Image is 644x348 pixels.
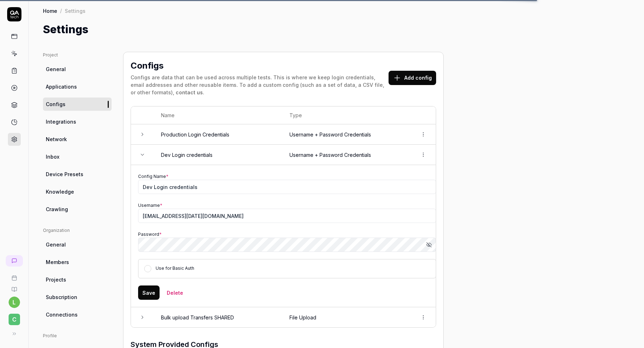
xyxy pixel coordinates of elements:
[43,333,112,339] div: Profile
[46,258,69,266] span: Members
[282,106,411,124] th: Type
[6,255,23,267] a: New conversation
[46,153,59,160] span: Inbox
[46,118,76,125] span: Integrations
[43,80,112,93] a: Applications
[282,145,411,165] td: Username + Password Credentials
[46,100,65,108] span: Configs
[43,21,88,38] h1: Settings
[43,150,112,163] a: Inbox
[3,281,25,292] a: Documentation
[138,232,162,237] label: Password
[138,180,436,194] input: My Config
[138,174,169,179] label: Config Name
[46,135,67,143] span: Network
[138,285,160,300] button: Save
[43,168,112,181] a: Device Presets
[46,170,83,178] span: Device Presets
[9,314,20,325] span: C
[46,205,68,213] span: Crawling
[156,265,194,271] label: Use for Basic Auth
[43,7,57,14] a: Home
[43,227,112,234] div: Organization
[138,203,162,208] label: Username
[176,89,203,95] a: contact us
[43,185,112,198] a: Knowledge
[131,59,164,72] h2: Configs
[131,74,389,96] div: Configs are data that can be used across multiple tests. This is where we keep login credentials,...
[43,133,112,146] a: Network
[43,238,112,251] a: General
[46,293,77,301] span: Subscription
[46,188,74,195] span: Knowledge
[282,307,411,327] td: File Upload
[60,7,62,14] div: /
[43,255,112,269] a: Members
[282,124,411,145] td: Username + Password Credentials
[3,308,25,327] button: C
[46,241,66,248] span: General
[389,71,436,85] button: Add config
[65,7,86,14] div: Settings
[3,269,25,281] a: Book a call with us
[43,308,112,321] a: Connections
[154,106,282,124] th: Name
[46,276,66,283] span: Projects
[43,52,112,58] div: Project
[154,124,282,145] td: Production Login Credentials
[154,145,282,165] td: Dev Login credentials
[46,83,77,90] span: Applications
[9,297,20,308] button: l
[43,273,112,286] a: Projects
[46,311,78,318] span: Connections
[43,115,112,128] a: Integrations
[43,98,112,111] a: Configs
[46,65,66,73] span: General
[43,290,112,304] a: Subscription
[162,285,187,300] button: Delete
[43,63,112,76] a: General
[154,307,282,327] td: Bulk upload Transfers SHARED
[43,203,112,216] a: Crawling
